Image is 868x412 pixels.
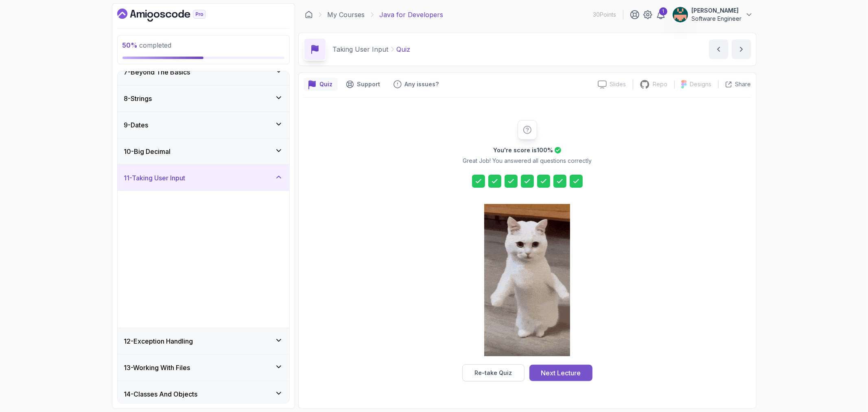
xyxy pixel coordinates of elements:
[593,11,617,19] p: 30 Points
[124,336,193,346] h3: 12 - Exception Handling
[397,44,411,54] p: Quiz
[124,363,190,373] h3: 13 - Working With Files
[328,10,365,20] a: My Courses
[405,80,439,88] p: Any issues?
[692,15,742,23] p: Software Engineer
[118,355,289,381] button: 13-Working With Files
[305,11,313,19] a: Dashboard
[656,10,666,20] a: 1
[117,9,225,22] a: Dashboard
[122,41,172,49] span: completed
[735,80,751,88] p: Share
[529,365,593,381] button: Next Lecture
[124,147,171,156] h3: 10 - Big Decimal
[118,59,289,85] button: 7-Beyond The Basics
[124,173,186,183] h3: 11 - Taking User Input
[474,369,512,377] div: Re-take Quiz
[124,120,149,130] h3: 9 - Dates
[484,204,570,356] img: cool-cat
[341,78,385,91] button: Support button
[320,80,333,88] p: Quiz
[709,39,728,59] button: previous content
[380,10,444,20] p: Java for Developers
[673,7,688,22] img: user profile image
[124,94,152,103] h3: 8 - Strings
[493,146,553,154] h2: You're score is 100 %
[463,157,592,165] p: Great Job! You answered all questions correctly
[122,41,138,49] span: 50 %
[118,328,289,354] button: 12-Exception Handling
[124,67,190,77] h3: 7 - Beyond The Basics
[690,80,712,88] p: Designs
[389,78,444,91] button: Feedback button
[357,80,380,88] p: Support
[124,389,198,399] h3: 14 - Classes And Objects
[732,39,751,59] button: next content
[541,368,581,378] div: Next Lecture
[672,7,753,23] button: user profile image[PERSON_NAME]Software Engineer
[118,165,289,191] button: 11-Taking User Input
[462,364,525,381] button: Re-take Quiz
[118,112,289,138] button: 9-Dates
[304,78,338,91] button: quiz button
[718,80,751,88] button: Share
[659,7,667,15] div: 1
[610,80,626,88] p: Slides
[333,44,389,54] p: Taking User Input
[653,80,668,88] p: Repo
[118,138,289,164] button: 10-Big Decimal
[118,381,289,407] button: 14-Classes And Objects
[692,7,742,15] p: [PERSON_NAME]
[118,85,289,112] button: 8-Strings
